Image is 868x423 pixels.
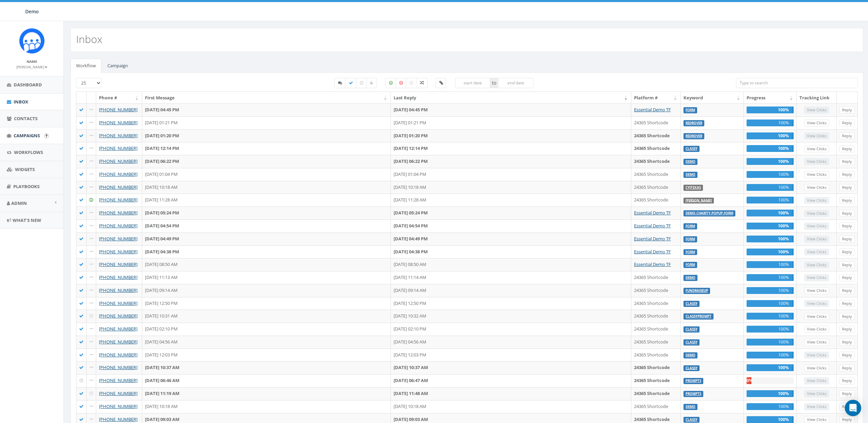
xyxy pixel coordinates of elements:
a: Essential Demo TF [634,261,671,267]
div: 100% [747,403,794,410]
span: Inbox [14,99,28,105]
label: Neutral [406,78,417,88]
a: [PHONE_NUMBER] [99,210,137,216]
a: [PHONE_NUMBER] [99,300,137,306]
div: 100% [747,197,794,203]
a: [PHONE_NUMBER] [99,274,137,280]
a: CLASSY [686,366,697,370]
a: [PHONE_NUMBER] [99,377,137,383]
th: Platform #: activate to sort column ascending [631,92,681,104]
a: CLASSYPROMPT [686,314,711,319]
td: [DATE] 12:50 PM [391,297,631,310]
a: [PHONE_NUMBER] [99,132,137,139]
td: [DATE] 10:18 AM [391,181,631,194]
span: Demo [25,8,39,15]
a: form [686,108,695,112]
a: [PHONE_NUMBER] [99,171,137,177]
a: CLASSY [686,418,697,422]
a: [PERSON_NAME] [16,64,47,70]
a: Reply [839,210,855,217]
td: [DATE] 11:28 AM [142,194,391,207]
span: What's New [13,217,41,223]
a: Reply [839,300,855,307]
div: 100% [747,236,794,242]
span: Campaigns [14,132,40,139]
div: 100% [747,119,794,126]
a: View Clicks [804,326,829,333]
td: 24365 Shortcode [631,142,681,155]
div: 100% [747,261,794,268]
td: [DATE] 01:20 PM [391,129,631,142]
input: end date [498,78,533,88]
a: Reply [839,158,855,165]
div: 100% [747,300,794,307]
a: [PHONE_NUMBER] [99,339,137,345]
a: form [686,263,695,267]
label: Clicked [436,78,446,88]
a: Reply [839,390,855,397]
a: Essential Demo TF [634,223,671,229]
td: 24365 Shortcode [631,387,681,400]
div: 100% [747,274,794,281]
span: Workflows [14,149,43,155]
a: DEMO.CHARITY.POPUP.FORM [686,211,733,215]
a: Reply [839,274,855,281]
a: View Clicks [804,287,829,294]
a: View Clicks [804,184,829,191]
td: [DATE] 10:18 AM [142,181,391,194]
a: CLASSY [686,146,697,151]
a: REDROVER [686,121,702,125]
a: Reply [839,197,855,204]
a: Demo [686,159,695,164]
td: 24365 Shortcode [631,297,681,310]
img: Icon_1.png [19,28,45,54]
a: Reply [839,171,855,178]
td: [DATE] 06:22 PM [391,155,631,168]
th: Last Reply: activate to sort column ascending [391,92,631,104]
a: View Clicks [804,171,829,178]
th: First Message: activate to sort column ascending [142,92,391,104]
div: 100% [747,326,794,333]
td: [DATE] 02:10 PM [391,323,631,336]
a: [PHONE_NUMBER] [99,249,137,255]
a: [PHONE_NUMBER] [99,352,137,358]
div: 100% [747,132,794,139]
a: [PHONE_NUMBER] [99,403,137,409]
a: Essential Demo TF [634,249,671,255]
td: 24365 Shortcode [631,194,681,207]
a: Demo [686,405,695,409]
a: Prompts [686,379,701,383]
a: [PHONE_NUMBER] [99,326,137,332]
td: [DATE] 11:48 AM [391,387,631,400]
a: Reply [839,119,855,127]
span: Dashboard [14,82,42,88]
a: FundraiseUp [686,288,708,293]
td: 24365 Shortcode [631,361,681,374]
td: [DATE] 10:37 AM [142,361,391,374]
td: [DATE] 04:49 PM [391,232,631,245]
a: cyjtexas [686,185,701,190]
a: [PHONE_NUMBER] [99,236,137,242]
div: 100% [747,416,794,423]
label: Closed [366,78,377,88]
a: [PHONE_NUMBER] [99,119,137,126]
h2: Inbox [76,33,102,45]
td: [DATE] 06:46 AM [142,374,391,387]
a: [PHONE_NUMBER] [99,416,137,422]
a: [PHONE_NUMBER] [99,197,137,203]
a: form [686,237,695,241]
td: [DATE] 04:45 PM [142,103,391,116]
td: [DATE] 04:54 PM [391,220,631,232]
td: [DATE] 08:50 AM [142,258,391,271]
a: View Clicks [804,119,829,127]
a: REDROVER [686,134,702,138]
td: 24365 Shortcode [631,284,681,297]
span: Playbooks [13,183,40,189]
td: 24365 Shortcode [631,181,681,194]
a: CLASSY [686,301,697,306]
div: 100% [747,339,794,346]
td: 24365 Shortcode [631,116,681,129]
td: [DATE] 12:03 PM [391,349,631,362]
a: Reply [839,236,855,243]
a: Reply [839,313,855,320]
